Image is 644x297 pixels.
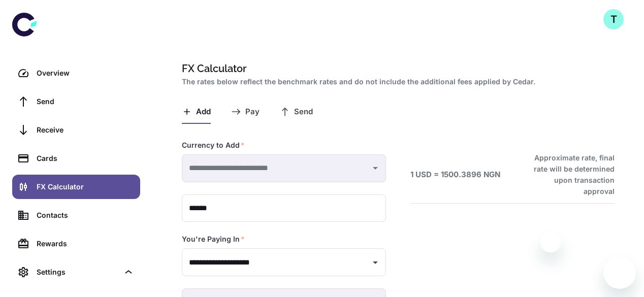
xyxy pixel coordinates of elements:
[603,9,624,29] button: T
[37,68,134,79] div: Overview
[603,256,636,289] iframe: Button to launch messaging window
[182,234,245,244] label: You're Paying In
[37,181,134,192] div: FX Calculator
[540,232,561,252] iframe: Close message
[523,152,615,197] h6: Approximate rate, final rate will be determined upon transaction approval
[37,153,134,164] div: Cards
[182,61,610,76] h1: FX Calculator
[410,169,500,181] h6: 1 USD = 1500.3896 NGN
[12,89,140,114] a: Send
[294,107,313,117] span: Send
[12,175,140,199] a: FX Calculator
[12,146,140,171] a: Cards
[37,238,134,249] div: Rewards
[12,118,140,142] a: Receive
[37,124,134,136] div: Receive
[37,267,119,278] div: Settings
[182,140,245,150] label: Currency to Add
[12,203,140,227] a: Contacts
[12,232,140,256] a: Rewards
[37,96,134,107] div: Send
[37,210,134,221] div: Contacts
[182,76,610,87] h2: The rates below reflect the benchmark rates and do not include the additional fees applied by Cedar.
[196,107,211,117] span: Add
[368,255,382,270] button: Open
[12,61,140,85] a: Overview
[245,107,260,117] span: Pay
[12,260,140,284] div: Settings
